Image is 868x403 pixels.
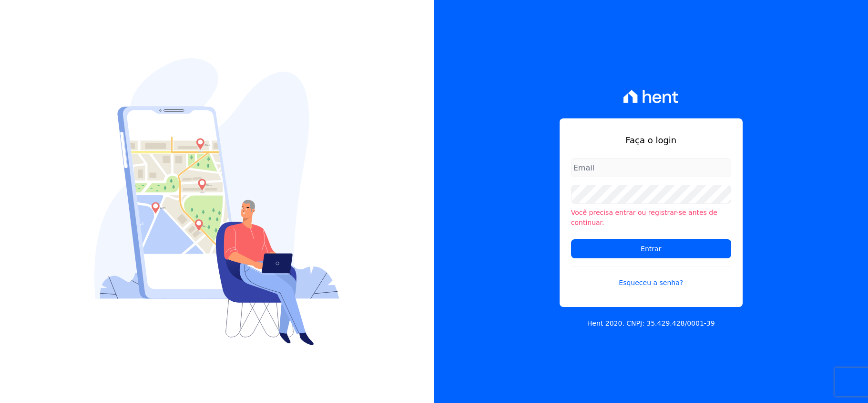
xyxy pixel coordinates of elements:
img: Login [94,58,339,345]
input: Entrar [571,239,731,258]
h1: Faça o login [571,134,731,147]
input: Email [571,158,731,177]
li: Você precisa entrar ou registrar-se antes de continuar. [571,208,731,228]
a: Esqueceu a senha? [571,266,731,288]
p: Hent 2020. CNPJ: 35.429.428/0001-39 [587,318,715,329]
